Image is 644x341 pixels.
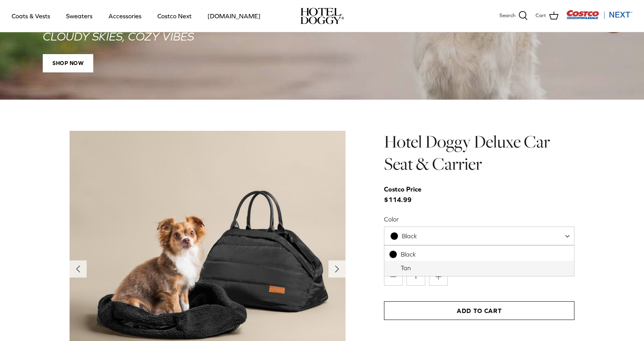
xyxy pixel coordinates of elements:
[201,3,267,29] a: [DOMAIN_NAME]
[384,184,429,205] span: $114.99
[300,8,344,24] img: hoteldoggycom
[70,260,87,278] button: Previous
[536,11,558,21] a: Cart
[401,264,411,271] span: Tan
[5,3,57,29] a: Coats & Vests
[101,3,148,29] a: Accessories
[384,131,574,175] h1: Hotel Doggy Deluxe Car Seat & Carrier
[328,260,346,278] button: Next
[536,12,546,20] span: Cart
[384,227,574,245] span: Black
[401,251,416,258] span: Black
[566,10,632,19] img: Costco Next
[384,301,574,320] button: Add to Cart
[59,3,99,29] a: Sweaters
[402,232,417,239] span: Black
[43,54,93,73] span: SHOP NOW
[43,30,194,43] em: CLOUDY SKIES, COZY VIBES
[566,15,632,21] a: Visit Costco Next
[384,232,433,240] span: Black
[150,3,199,29] a: Costco Next
[300,8,344,24] a: hoteldoggy.com hoteldoggycom
[384,215,574,223] label: Color
[499,11,528,21] a: Search
[499,12,515,20] span: Search
[384,184,421,195] div: Costco Price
